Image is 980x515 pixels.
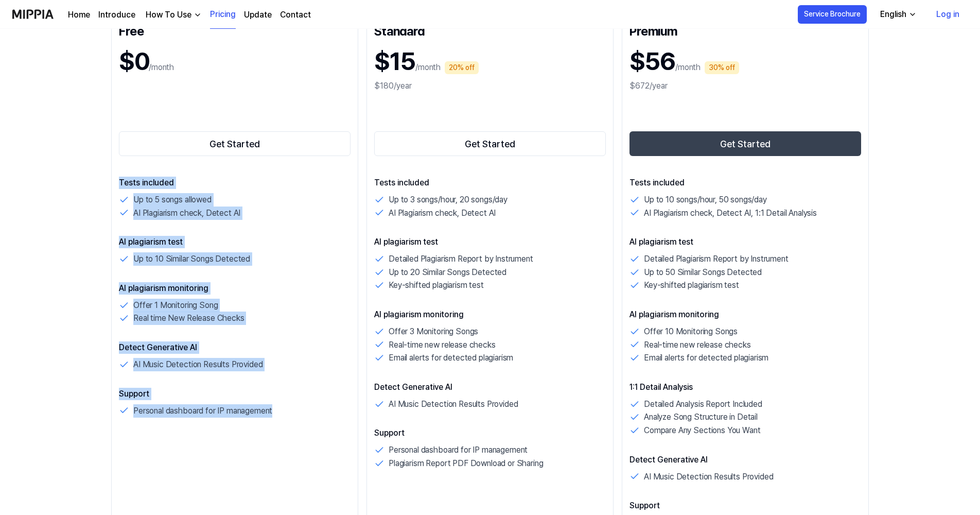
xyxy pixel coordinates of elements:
p: Tests included [629,177,861,189]
h1: $0 [119,43,149,80]
p: 1:1 Detail Analysis [629,381,861,393]
a: Pricing [210,1,236,29]
div: $672/year [629,80,861,92]
div: Free [119,22,351,39]
p: Plagiarism Report PDF Download or Sharing [389,457,543,470]
img: down [194,11,202,19]
p: AI Music Detection Results Provided [133,358,262,371]
p: AI plagiarism monitoring [629,308,861,321]
a: Get Started [374,129,606,158]
div: $180/year [374,80,606,92]
p: Detect Generative AI [629,454,861,466]
p: Detect Generative AI [119,341,351,354]
p: Support [119,388,351,400]
p: /month [675,61,701,74]
p: AI Plagiarism check, Detect AI, 1:1 Detail Analysis [644,207,817,220]
button: How To Use [144,9,202,21]
p: Support [629,500,861,512]
h1: $15 [374,43,415,80]
div: 20% off [445,61,479,74]
p: Key-shifted plagiarism test [644,279,739,292]
button: Get Started [629,131,861,156]
p: Offer 3 Monitoring Songs [389,325,478,338]
p: Compare Any Sections You Want [644,424,760,437]
a: Introduce [98,9,135,21]
p: Analyze Song Structure in Detail [644,410,758,424]
p: AI plagiarism monitoring [374,308,606,321]
p: AI Plagiarism check, Detect AI [133,207,240,220]
p: AI plagiarism test [119,236,351,248]
a: Get Started [629,129,861,158]
p: Real-time new release checks [644,338,751,352]
p: Offer 10 Monitoring Songs [644,325,738,338]
div: 30% off [705,61,739,74]
p: Email alerts for detected plagiarism [644,351,768,365]
p: AI plagiarism monitoring [119,282,351,295]
button: English [872,4,923,25]
p: Up to 50 Similar Songs Detected [644,266,762,279]
p: Tests included [374,177,606,189]
p: Personal dashboard for IP management [133,404,272,418]
p: /month [149,61,174,74]
p: Up to 3 songs/hour, 20 songs/day [389,193,507,207]
div: Standard [374,22,606,39]
p: Support [374,427,606,439]
p: Offer 1 Monitoring Song [133,299,218,312]
button: Get Started [374,131,606,156]
p: Personal dashboard for IP management [389,443,528,457]
p: Key-shifted plagiarism test [389,279,484,292]
button: Get Started [119,131,351,156]
p: Up to 10 Similar Songs Detected [133,252,250,266]
div: English [878,8,908,21]
a: Update [244,9,272,21]
p: AI Music Detection Results Provided [644,470,773,484]
p: Real time New Release Checks [133,312,244,325]
p: AI plagiarism test [629,236,861,248]
p: Detailed Plagiarism Report by Instrument [389,252,533,266]
a: Get Started [119,129,351,158]
p: AI Music Detection Results Provided [389,398,518,411]
p: AI plagiarism test [374,236,606,248]
h1: $56 [629,43,675,80]
p: AI Plagiarism check, Detect AI [389,207,496,220]
button: Service Brochure [798,5,867,24]
div: Premium [629,22,861,39]
a: Contact [280,9,311,21]
p: Up to 5 songs allowed [133,193,212,207]
p: Email alerts for detected plagiarism [389,351,513,365]
p: Real-time new release checks [389,338,496,352]
p: Detailed Analysis Report Included [644,398,762,411]
p: Tests included [119,177,351,189]
a: Home [68,9,90,21]
p: /month [415,61,441,74]
p: Up to 20 Similar Songs Detected [389,266,506,279]
div: How To Use [144,9,194,21]
p: Up to 10 songs/hour, 50 songs/day [644,193,767,207]
p: Detailed Plagiarism Report by Instrument [644,252,789,266]
p: Detect Generative AI [374,381,606,393]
